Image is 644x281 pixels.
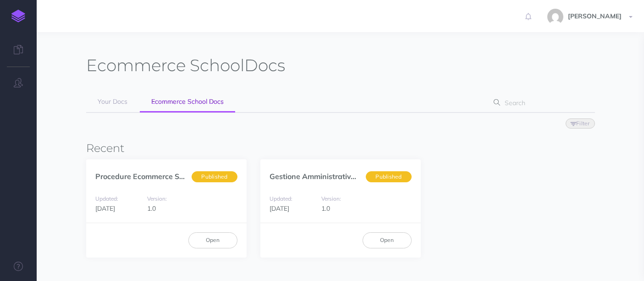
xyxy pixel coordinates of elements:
a: Open [188,232,237,248]
a: Procedure Ecommerce Sc... [95,172,188,181]
span: Ecommerce School [86,55,244,75]
a: Your Docs [86,92,139,112]
img: logo-mark.svg [11,10,25,22]
span: 1.0 [321,204,330,213]
span: [DATE] [270,204,289,213]
small: Version: [147,195,167,202]
small: Updated: [95,195,118,202]
h1: Docs [86,55,285,76]
span: [DATE] [95,204,115,213]
span: 1.0 [147,204,156,213]
a: Ecommerce School Docs [140,92,235,112]
h3: Recent [86,142,595,154]
a: Open [363,232,412,248]
input: Search [502,95,580,111]
span: Ecommerce School Docs [151,97,224,106]
span: [PERSON_NAME] [563,12,626,20]
small: Version: [321,195,341,202]
small: Updated: [270,195,292,202]
img: 773ddf364f97774a49de44848d81cdba.jpg [547,9,563,25]
span: Your Docs [98,97,127,106]
a: Gestione Amministrativ... [270,172,356,181]
button: Filter [566,118,595,129]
